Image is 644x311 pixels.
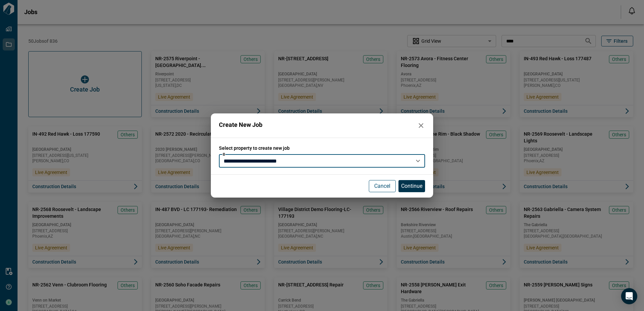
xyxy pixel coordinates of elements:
p: Cancel [374,182,390,190]
span: Select property to create new job [219,145,425,151]
p: Continue [401,182,422,190]
div: Open Intercom Messenger [621,288,637,304]
button: Cancel [369,180,396,192]
button: Continue [398,180,425,192]
span: Create New Job [219,122,262,130]
button: Open [413,156,423,166]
